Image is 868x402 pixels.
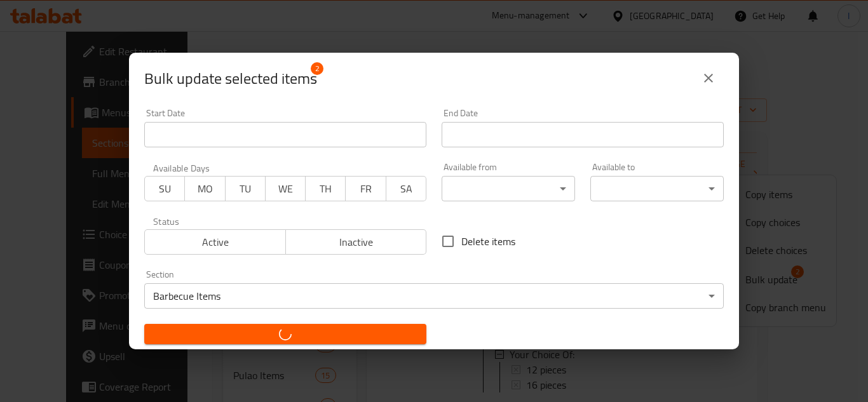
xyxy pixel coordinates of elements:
span: Selected items count [144,69,317,89]
span: WE [271,180,301,198]
button: Active [144,229,286,255]
span: FR [351,180,381,198]
span: SA [391,180,421,198]
button: FR [345,176,386,201]
div: ​ [442,176,575,201]
button: SA [386,176,426,201]
button: MO [184,176,225,201]
span: Delete items [461,234,515,249]
span: Active [150,233,281,251]
button: Inactive [285,229,427,255]
button: SU [144,176,185,201]
span: SU [150,180,180,198]
div: ​ [590,176,724,201]
button: close [693,63,724,93]
span: MO [190,180,220,198]
span: TU [231,180,261,198]
button: TU [225,176,266,201]
div: Barbecue Items [144,283,724,309]
span: Inactive [291,233,422,251]
span: 2 [311,62,323,75]
span: TH [311,180,341,198]
button: WE [265,176,306,201]
button: TH [305,176,346,201]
